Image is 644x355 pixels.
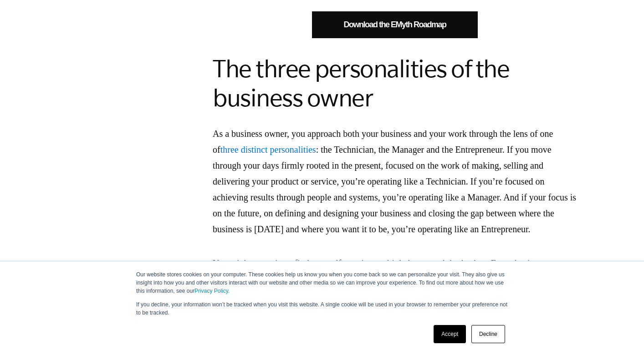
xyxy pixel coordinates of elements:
p: As a business owner, you approach both your business and your work through the lens of one of : t... [213,126,577,237]
a: three distinct personalities [220,145,316,155]
p: Our website stores cookies on your computer. These cookies help us know you when you come back so... [136,270,508,295]
p: If you decline, your information won’t be tracked when you visit this website. A single cookie wi... [136,300,508,317]
p: You might sometimes find yourself wearing multiple hats—and that’s okay. Every business owner nee... [213,255,577,351]
a: Download the EMyth Roadmap [312,11,478,38]
a: Decline [471,325,505,343]
a: Accept [434,325,466,343]
h2: The three personalities of the business owner [213,54,577,112]
a: Privacy Policy [194,288,228,294]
